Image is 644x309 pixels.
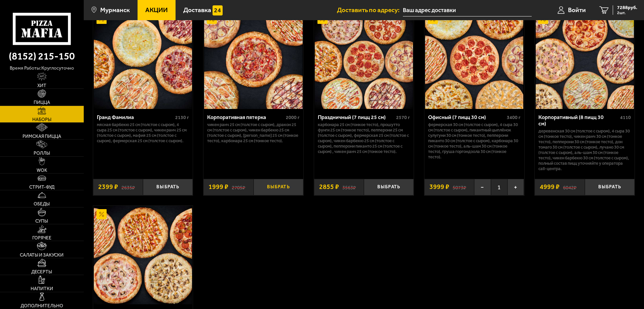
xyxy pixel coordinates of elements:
span: Мурманск [100,7,130,13]
p: Карбонара 25 см (тонкое тесто), Прошутто Фунги 25 см (тонкое тесто), Пепперони 25 см (толстое с с... [318,122,410,154]
a: АкционныйГранд Фамилиа [93,11,193,109]
div: Праздничный (7 пицц 25 см) [318,114,395,120]
s: 2705 ₽ [232,184,245,190]
span: Дополнительно [21,304,63,308]
a: АкционныйОфисный (7 пицц 30 см) [424,11,524,109]
a: АкционныйПраздничный (7 пицц 25 см) [314,11,414,109]
img: Акционный [97,209,107,219]
span: WOK [37,168,47,173]
s: 6042 ₽ [563,184,576,190]
p: Фермерская 30 см (толстое с сыром), 4 сыра 30 см (толстое с сыром), Пикантный цыплёнок сулугуни 3... [428,122,521,160]
img: Славные парни [94,206,192,304]
img: Офисный (7 пицц 30 см) [425,11,523,109]
s: 5073 ₽ [453,184,466,190]
span: 2 шт. [617,11,637,15]
span: Салаты и закуски [20,253,64,258]
span: 2000 г [286,115,300,120]
div: Корпоративный (8 пицц 30 см) [538,114,618,127]
input: Ваш адрес доставки [403,4,532,16]
button: Выбрать [585,179,635,195]
button: Выбрать [143,179,193,195]
span: 2130 г [175,115,189,120]
span: Пицца [34,100,50,105]
span: 2399 ₽ [98,184,118,190]
span: 4999 ₽ [540,184,560,190]
span: 1 [491,179,507,195]
span: 3999 ₽ [429,184,449,190]
p: Мясная Барбекю 25 см (толстое с сыром), 4 сыра 25 см (толстое с сыром), Чикен Ранч 25 см (толстое... [97,122,189,144]
span: Хит [37,83,46,88]
span: 1999 ₽ [209,184,228,190]
p: Чикен Ранч 25 см (толстое с сыром), Дракон 25 см (толстое с сыром), Чикен Барбекю 25 см (толстое ... [207,122,300,144]
span: Акции [145,7,168,13]
img: Праздничный (7 пицц 25 см) [315,11,413,109]
span: Десерты [31,270,52,274]
div: Гранд Фамилиа [97,114,174,120]
span: 4110 [620,115,631,120]
span: Доставка [183,7,211,13]
span: 7288 руб. [617,5,637,10]
span: Стрит-фуд [29,185,54,190]
img: Гранд Фамилиа [94,11,192,109]
a: АкционныйСлавные парни [93,206,193,304]
img: Корпоративный (8 пицц 30 см) [536,11,634,109]
button: − [474,179,491,195]
s: 3563 ₽ [342,184,356,190]
span: Роллы [34,151,50,156]
span: Обеды [34,202,50,206]
span: 2570 г [396,115,410,120]
p: Деревенская 30 см (толстое с сыром), 4 сыра 30 см (тонкое тесто), Чикен Ранч 30 см (тонкое тесто)... [538,128,631,171]
span: Горячее [32,236,51,240]
span: Римская пицца [23,134,61,139]
a: АкционныйКорпоративная пятерка [203,11,303,109]
button: + [507,179,524,195]
span: Напитки [31,286,53,291]
span: 2855 ₽ [319,184,339,190]
button: Выбрать [364,179,414,195]
a: АкционныйКорпоративный (8 пицц 30 см) [535,11,635,109]
span: Наборы [32,117,51,122]
div: Корпоративная пятерка [207,114,284,120]
img: 15daf4d41897b9f0e9f617042186c801.svg [213,5,223,15]
span: 3400 г [507,115,521,120]
img: Корпоративная пятерка [204,11,302,109]
button: Выбрать [254,179,303,195]
div: Офисный (7 пицц 30 см) [428,114,505,120]
span: Войти [568,7,586,13]
span: Супы [35,219,48,224]
s: 2635 ₽ [121,184,135,190]
span: Доставить по адресу: [337,7,403,13]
